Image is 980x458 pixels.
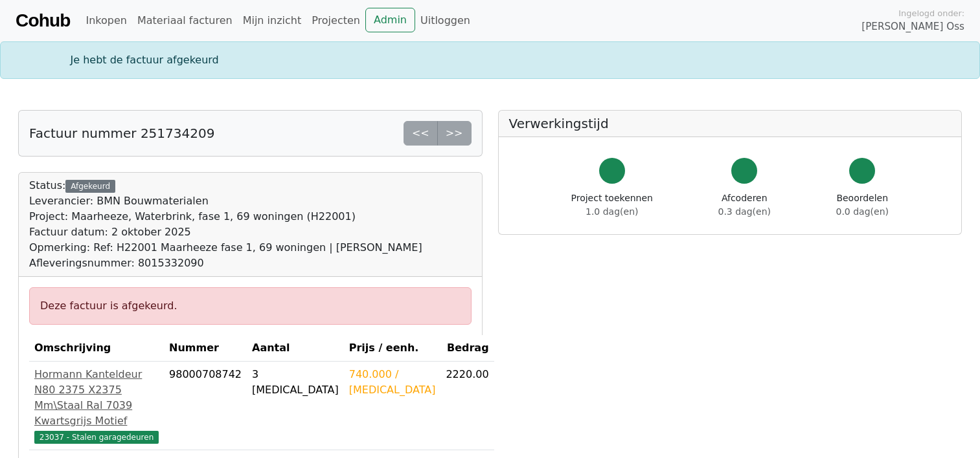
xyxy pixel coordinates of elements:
th: Omschrijving [29,335,164,362]
h5: Verwerkingstijd [509,116,952,131]
div: Je hebt de factuur afgekeurd [63,52,918,68]
a: Cohub [16,5,70,36]
div: Hormann Kanteldeur N80 2375 X2375 Mm\Staal Ral 7039 Kwartsgrijs Motief [34,367,159,429]
span: 1.0 dag(en) [586,206,638,217]
span: Ingelogd onder: [898,7,964,19]
a: Inkopen [80,8,131,34]
div: Status: [29,178,472,271]
th: Bedrag [440,335,494,362]
div: Beoordelen [836,191,889,219]
th: Nummer [164,335,247,362]
div: 740.000 / [MEDICAL_DATA] [349,367,436,398]
a: Materiaal facturen [132,8,238,34]
a: Mijn inzicht [238,8,307,34]
span: 0.3 dag(en) [718,206,771,217]
div: Opmerking: Ref: H22001 Maarheeze fase 1, 69 woningen | [PERSON_NAME] Afleveringsnummer: 8015332090 [29,240,472,271]
a: Uitloggen [415,8,475,34]
span: [PERSON_NAME] Oss [861,19,964,34]
h5: Factuur nummer 251734209 [29,125,214,141]
div: Project toekennen [571,191,653,219]
div: 3 [MEDICAL_DATA] [252,367,339,398]
th: Aantal [247,335,344,362]
div: Factuur datum: 2 oktober 2025 [29,224,472,240]
div: Deze factuur is afgekeurd. [29,287,472,325]
td: 98000708742 [164,362,247,450]
td: 2220.00 [440,362,494,450]
div: Afcoderen [718,191,771,219]
div: Afgekeurd [65,180,115,193]
a: Hormann Kanteldeur N80 2375 X2375 Mm\Staal Ral 7039 Kwartsgrijs Motief23037 - Stalen garagedeuren [34,367,159,444]
div: Leverancier: BMN Bouwmaterialen [29,193,472,209]
th: Prijs / eenh. [344,335,441,362]
a: Projecten [306,8,365,34]
span: 23037 - Stalen garagedeuren [34,431,159,444]
a: Admin [365,8,415,32]
span: 0.0 dag(en) [836,206,889,217]
div: Project: Maarheeze, Waterbrink, fase 1, 69 woningen (H22001) [29,209,472,224]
